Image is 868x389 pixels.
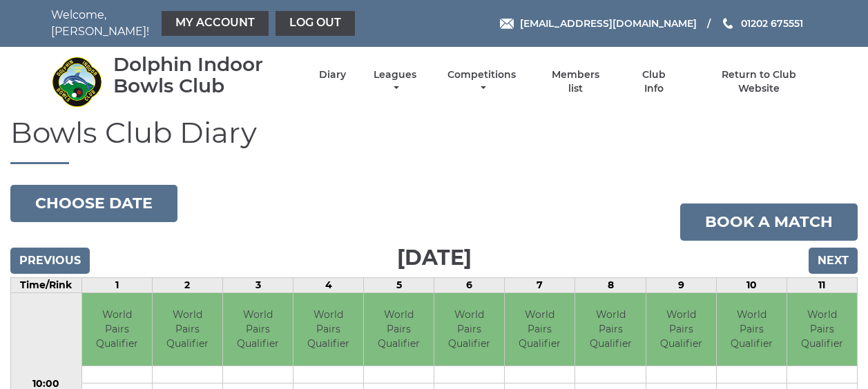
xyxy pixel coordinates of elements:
td: 5 [364,278,434,293]
div: Dolphin Indoor Bowls Club [113,54,295,97]
a: Phone us 01202 675551 [721,16,803,31]
h1: Bowls Club Diary [10,117,858,164]
td: 6 [434,278,505,293]
td: 7 [505,278,575,293]
nav: Welcome, [PERSON_NAME]! [51,7,358,40]
a: Return to Club Website [700,68,817,95]
td: 8 [575,278,646,293]
a: Email [EMAIL_ADDRESS][DOMAIN_NAME] [500,16,697,31]
td: World Pairs Qualifier [434,293,504,366]
span: [EMAIL_ADDRESS][DOMAIN_NAME] [520,17,697,30]
td: World Pairs Qualifier [717,293,787,366]
img: Email [500,19,514,29]
input: Next [809,248,858,274]
td: 9 [646,278,716,293]
td: World Pairs Qualifier [153,293,222,366]
td: 3 [222,278,293,293]
a: Leagues [370,68,420,95]
a: Log out [276,11,355,36]
td: Time/Rink [11,278,82,293]
td: World Pairs Qualifier [364,293,434,366]
img: Dolphin Indoor Bowls Club [51,56,103,108]
a: Competitions [445,68,520,95]
td: World Pairs Qualifier [575,293,645,366]
td: World Pairs Qualifier [223,293,293,366]
td: 4 [293,278,364,293]
input: Previous [10,248,90,274]
td: World Pairs Qualifier [787,293,857,366]
td: World Pairs Qualifier [505,293,575,366]
td: 2 [152,278,222,293]
img: Phone us [723,18,733,29]
td: World Pairs Qualifier [646,293,716,366]
button: Choose date [10,185,177,222]
td: 10 [716,278,787,293]
a: Diary [319,68,346,81]
a: Members list [543,68,607,95]
a: Club Info [632,68,677,95]
td: World Pairs Qualifier [293,293,363,366]
a: Book a match [680,203,858,241]
td: 1 [81,278,152,293]
a: My Account [162,11,269,36]
td: World Pairs Qualifier [82,293,152,366]
td: 11 [787,278,857,293]
span: 01202 675551 [741,17,803,30]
